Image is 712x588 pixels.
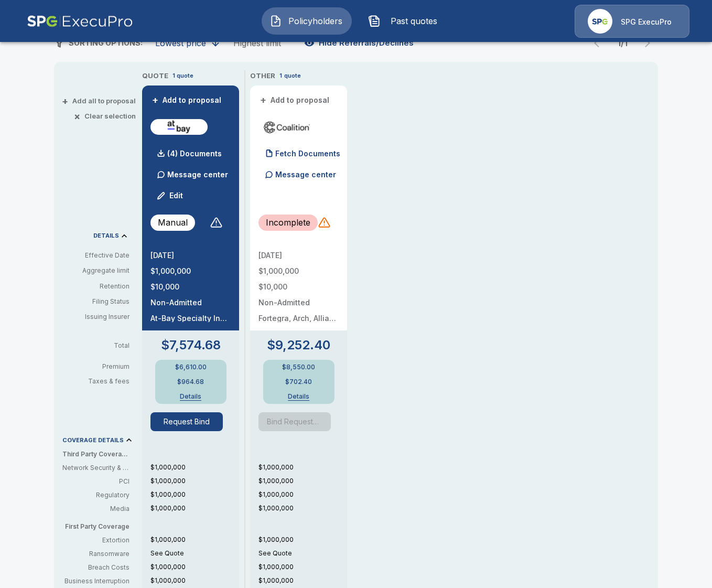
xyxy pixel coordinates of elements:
p: [DATE] [258,252,339,259]
p: $1,000,000 [258,576,347,585]
span: + [152,97,158,104]
p: Total [62,343,138,349]
img: AA Logo [27,5,133,38]
p: $1,000,000 [258,463,347,472]
p: [DATE] [150,252,231,259]
p: $6,610.00 [175,364,207,370]
button: Request Bind [150,412,223,431]
p: Business Interruption [62,576,130,586]
p: Breach Costs [62,563,130,572]
p: $1,000,000 [258,476,347,486]
p: Message center [275,169,336,180]
p: $1,000,000 [258,504,347,513]
p: Media [62,504,130,514]
span: SORTING OPTIONS: [69,38,143,47]
p: Filing Status [62,297,130,306]
p: OTHER [250,71,275,81]
p: Message center [167,169,228,180]
button: Edit [153,185,188,206]
button: Hide Referrals/Declines [302,33,418,53]
p: Extortion [62,536,130,545]
img: Past quotes Icon [368,15,381,27]
p: $1,000,000 [150,576,239,585]
p: QUOTE [142,71,168,81]
button: Details [170,393,212,400]
p: Non-Admitted [150,299,231,306]
p: (4) Documents [167,150,222,157]
p: PCI [62,477,130,486]
img: Agency Icon [588,9,612,34]
p: Issuing Insurer [62,312,130,322]
p: Non-Admitted [258,299,339,306]
span: Request Bind [150,412,231,431]
a: Agency IconSPG ExecuPro [575,5,689,38]
div: Lowest price [155,38,206,48]
button: +Add to proposal [150,94,224,106]
span: + [260,97,266,104]
p: DETAILS [93,233,119,239]
p: $1,000,000 [150,535,239,544]
p: $1,000,000 [150,476,239,486]
span: Request Bind [258,412,339,431]
img: atbaycybersurplus [155,119,203,135]
p: $1,000,000 [150,463,239,472]
p: $1,000,000 [258,535,347,544]
p: Third Party Coverage [62,450,138,459]
p: See Quote [258,549,347,558]
p: 1 quote [172,71,193,80]
p: Taxes & fees [62,378,138,384]
p: Fortegra, Arch, Allianz, Aspen, Vantage [258,315,339,322]
p: COVERAGE DETAILS [62,437,124,443]
span: + [62,98,68,104]
span: × [74,113,80,120]
p: $1,000,000 [150,504,239,513]
span: Past quotes [385,15,443,27]
button: +Add to proposal [258,94,332,106]
p: Retention [62,282,130,291]
p: Ransomware [62,549,130,559]
p: Regulatory [62,490,130,500]
p: First Party Coverage [62,522,138,531]
button: +Add all to proposal [64,98,136,104]
p: $8,550.00 [282,364,315,370]
p: $1,000,000 [150,490,239,499]
p: $9,252.40 [267,339,330,351]
p: $1,000,000 [150,562,239,572]
p: Incomplete [266,216,310,229]
span: Policyholders [286,15,344,27]
p: $1,000,000 [258,562,347,572]
p: $702.40 [285,379,312,385]
p: $10,000 [150,283,231,291]
p: $7,574.68 [161,339,221,351]
p: $10,000 [258,283,339,291]
p: 1 / 1 [612,39,633,47]
p: $964.68 [177,379,204,385]
button: Policyholders IconPolicyholders [262,7,352,35]
p: $1,000,000 [258,490,347,499]
p: SPG ExecuPro [621,17,672,27]
p: $1,000,000 [258,268,339,275]
p: See Quote [150,549,239,558]
button: Past quotes IconPast quotes [360,7,450,35]
button: Details [278,393,320,400]
p: $1,000,000 [150,268,231,275]
p: Effective Date [62,251,130,260]
p: Premium [62,364,138,370]
p: 1 [279,71,282,80]
div: Highest limit [233,38,281,48]
p: quote [284,71,301,80]
p: Manual [158,216,188,229]
p: Fetch Documents [275,150,340,157]
img: coalitioncyber [263,119,311,135]
img: Policyholders Icon [269,15,282,27]
p: At-Bay Specialty Insurance Company [150,315,231,322]
p: Aggregate limit [62,266,130,275]
button: ×Clear selection [76,113,136,120]
p: Network Security & Privacy Liability [62,463,130,473]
